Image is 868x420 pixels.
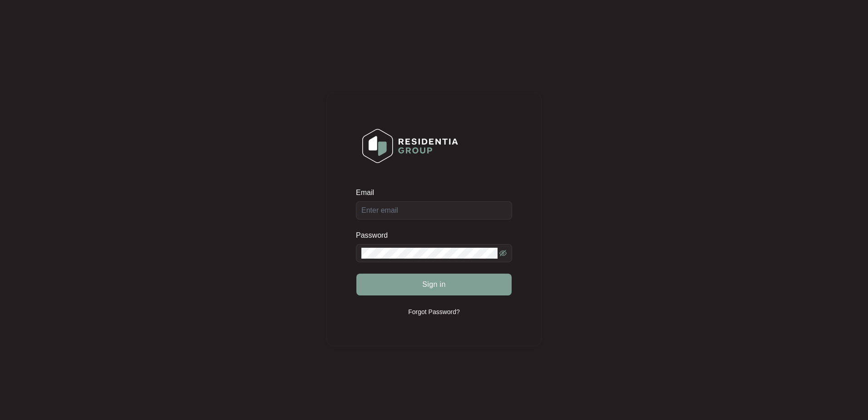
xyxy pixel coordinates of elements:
[422,279,446,290] span: Sign in
[408,307,460,316] p: Forgot Password?
[356,123,464,169] img: Login Logo
[356,231,395,240] label: Password
[356,201,512,220] input: Email
[361,248,498,259] input: Password
[499,250,507,257] span: eye-invisible
[356,274,512,295] button: Sign in
[356,188,380,197] label: Email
